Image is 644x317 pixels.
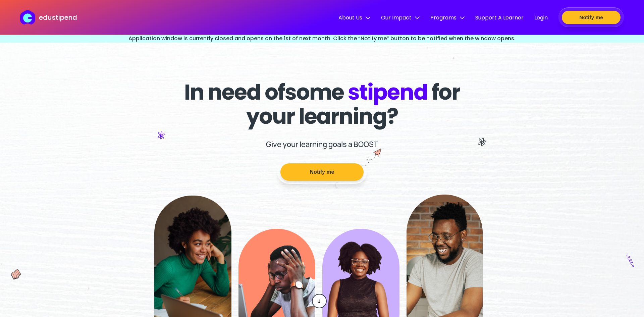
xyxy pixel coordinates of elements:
p: edustipend [39,12,77,22]
span: About Us [338,13,370,22]
p: Give your learning goals a BOOST [266,139,378,149]
img: down [460,15,465,20]
button: Notify me [280,163,364,181]
a: edustipend logoedustipend [20,10,77,24]
a: Login [534,13,548,23]
img: edustipend logo [20,10,38,24]
span: Programs [430,13,465,22]
img: icon [627,254,634,267]
img: down [415,15,420,20]
img: boost icon [361,149,381,166]
img: icon [11,269,21,280]
span: stipend [348,77,427,107]
button: Notify me [562,11,621,24]
h1: In need of some for your learning? [173,80,471,128]
span: Login [534,13,548,22]
img: icon [478,138,486,147]
a: Support A Learner [475,13,524,23]
span: Support A Learner [475,13,524,22]
img: down [366,15,370,20]
img: arrowdown [316,297,323,305]
span: Our Impact [381,13,420,22]
img: icon [158,131,165,140]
